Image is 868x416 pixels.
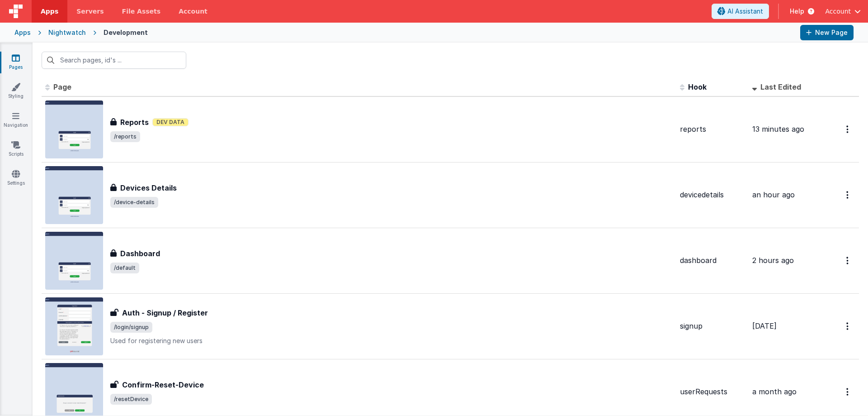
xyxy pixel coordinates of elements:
[76,7,104,16] span: Servers
[752,387,797,396] span: a month ago
[104,28,148,37] div: Development
[841,251,855,270] button: Options
[841,317,855,335] button: Options
[825,7,861,16] button: Account
[800,25,854,40] button: New Page
[688,82,707,91] span: Hook
[841,186,855,204] button: Options
[760,82,801,91] span: Last Edited
[752,256,794,265] span: 2 hours ago
[680,255,745,266] div: dashboard
[752,190,795,199] span: an hour ago
[110,263,139,273] span: /default
[48,28,86,37] div: Nightwatch
[680,387,745,397] div: userRequests
[122,307,208,318] h3: Auth - Signup / Register
[712,4,769,19] button: AI Assistant
[14,28,31,37] div: Apps
[680,124,745,134] div: reports
[825,7,851,16] span: Account
[790,7,804,16] span: Help
[752,321,777,330] span: [DATE]
[120,117,149,128] h3: Reports
[752,124,804,134] span: 13 minutes ago
[53,82,71,91] span: Page
[110,394,152,405] span: /resetDevice
[42,52,186,69] input: Search pages, id's ...
[110,336,673,345] p: Used for registering new users
[120,248,160,259] h3: Dashboard
[41,7,58,16] span: Apps
[110,197,158,208] span: /device-details
[110,131,140,142] span: /reports
[122,7,161,16] span: File Assets
[110,322,152,333] span: /login/signup
[680,190,745,200] div: devicedetails
[841,120,855,139] button: Options
[120,182,177,193] h3: Devices Details
[680,321,745,331] div: signup
[122,379,204,390] h3: Confirm-Reset-Device
[152,118,189,126] span: Dev Data
[727,7,763,16] span: AI Assistant
[841,383,855,401] button: Options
